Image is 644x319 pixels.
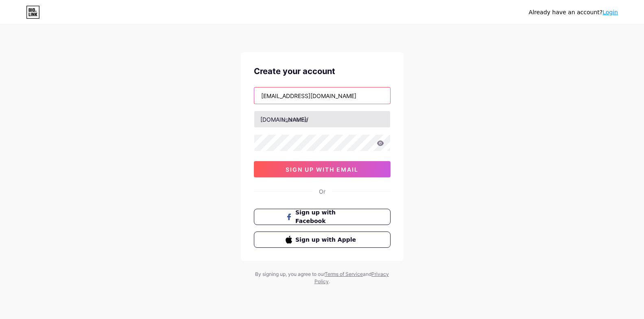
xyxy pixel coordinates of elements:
[529,8,618,17] div: Already have an account?
[286,166,358,173] span: sign up with email
[254,111,390,127] input: username
[254,232,391,248] button: Sign up with Apple
[254,161,391,177] button: sign up with email
[295,236,358,244] span: Sign up with Apple
[254,65,391,77] div: Create your account
[253,271,391,285] div: By signing up, you agree to our and .
[254,87,390,104] input: Email
[295,208,358,225] span: Sign up with Facebook
[325,271,363,277] a: Terms of Service
[260,115,308,124] div: [DOMAIN_NAME]/
[319,187,325,196] div: Or
[603,9,618,15] a: Login
[254,209,391,225] button: Sign up with Facebook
